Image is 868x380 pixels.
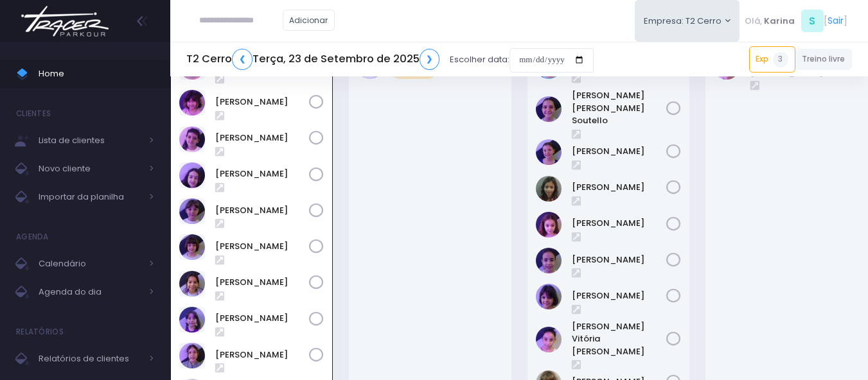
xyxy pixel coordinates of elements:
[745,15,762,28] span: Olá,
[232,49,252,70] a: ❮
[536,176,562,202] img: Julia de Campos Munhoz
[39,350,141,367] span: Relatórios de clientes
[16,319,64,345] h4: Relatórios
[179,198,205,224] img: Maria Clara Frateschi
[536,327,562,352] img: Maria Vitória Silva Moura
[179,162,205,188] img: Isabela de Brito Moffa
[215,204,309,217] a: [PERSON_NAME]
[536,248,562,273] img: Luzia Rolfini Fernandes
[179,307,205,332] img: Nina Elias
[801,10,824,32] span: S
[795,49,853,70] a: Treino livre
[39,65,154,82] span: Home
[179,271,205,297] img: Marina Árju Aragão Abreu
[179,126,205,152] img: Clara Guimaraes Kron
[572,217,667,230] a: [PERSON_NAME]
[39,255,141,272] span: Calendário
[536,212,562,237] img: Luisa Tomchinsky Montezano
[179,90,205,116] img: Chiara Real Oshima Hirata
[572,289,667,302] a: [PERSON_NAME]
[186,45,594,74] div: Escolher data:
[749,46,795,72] a: Exp3
[215,168,309,180] a: [PERSON_NAME]
[16,101,51,126] h4: Clientes
[16,224,49,250] h4: Agenda
[773,52,788,67] span: 3
[572,89,667,127] a: [PERSON_NAME] [PERSON_NAME] Soutello
[215,349,309,361] a: [PERSON_NAME]
[186,49,439,70] h5: T2 Cerro Terça, 23 de Setembro de 2025
[179,343,205,368] img: Olivia Chiesa
[39,160,141,177] span: Novo cliente
[179,234,205,260] img: Mariana Abramo
[572,181,667,194] a: [PERSON_NAME]
[536,96,562,122] img: Ana Helena Soutello
[572,320,667,358] a: [PERSON_NAME] Vitória [PERSON_NAME]
[740,6,852,35] div: [ ]
[215,276,309,289] a: [PERSON_NAME]
[536,284,562,309] img: Malu Bernardes
[283,10,335,31] a: Adicionar
[39,132,141,149] span: Lista de clientes
[39,284,141,300] span: Agenda do dia
[215,132,309,144] a: [PERSON_NAME]
[572,254,667,266] a: [PERSON_NAME]
[420,49,440,70] a: ❯
[39,189,141,205] span: Importar da planilha
[572,145,667,158] a: [PERSON_NAME]
[536,139,562,165] img: Jasmim rocha
[215,312,309,325] a: [PERSON_NAME]
[764,15,795,28] span: Karina
[215,96,309,108] a: [PERSON_NAME]
[215,240,309,253] a: [PERSON_NAME]
[828,14,844,28] a: Sair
